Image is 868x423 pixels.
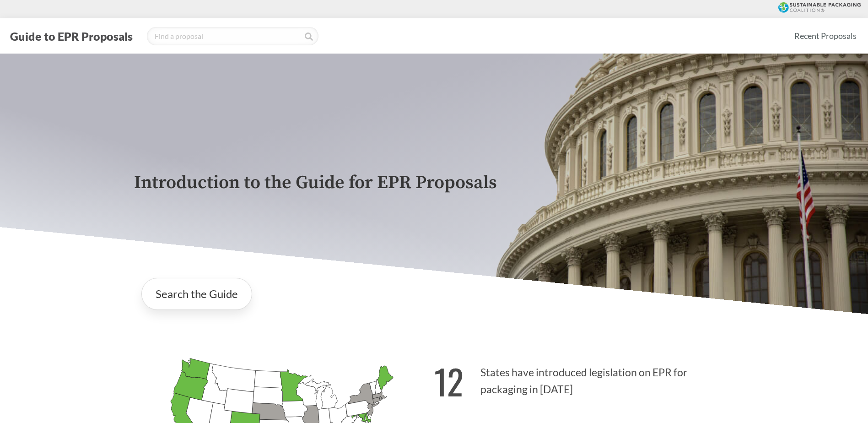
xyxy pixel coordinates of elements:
[7,29,135,43] button: Guide to EPR Proposals
[134,173,734,193] p: Introduction to the Guide for EPR Proposals
[434,356,464,407] strong: 12
[147,27,318,45] input: Find a proposal
[141,278,252,310] a: Search the Guide
[790,26,861,46] a: Recent Proposals
[434,350,734,407] p: States have introduced legislation on EPR for packaging in [DATE]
